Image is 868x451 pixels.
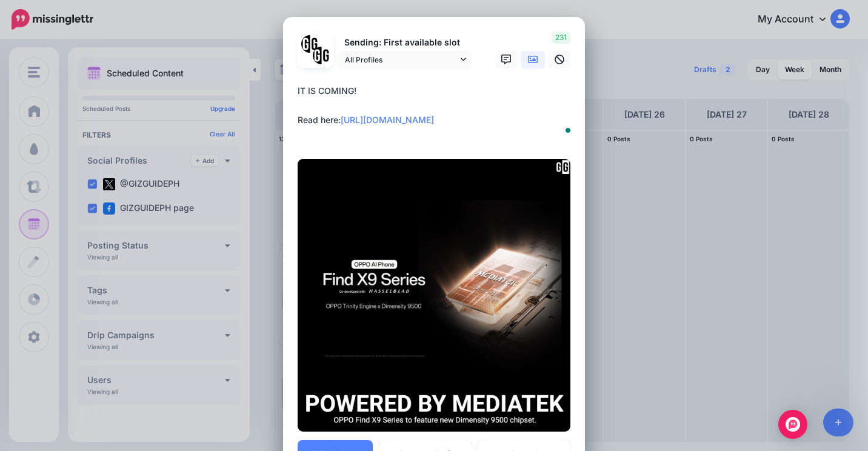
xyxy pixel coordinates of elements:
[339,36,472,50] p: Sending: First available slot
[298,159,570,432] img: AHTSMJRKQGX4OAV1SHHVJRA5KC0B3JOK.png
[298,84,576,142] textarea: To enrich screen reader interactions, please activate Accessibility in Grammarly extension settings
[298,84,576,127] div: IT IS COMING! Read here:
[339,51,472,68] a: All Profiles
[552,32,570,44] span: 231
[345,53,458,66] span: All Profiles
[301,35,319,53] img: 353459792_649996473822713_4483302954317148903_n-bsa138318.png
[778,410,807,439] div: Open Intercom Messenger
[313,47,330,64] img: JT5sWCfR-79925.png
